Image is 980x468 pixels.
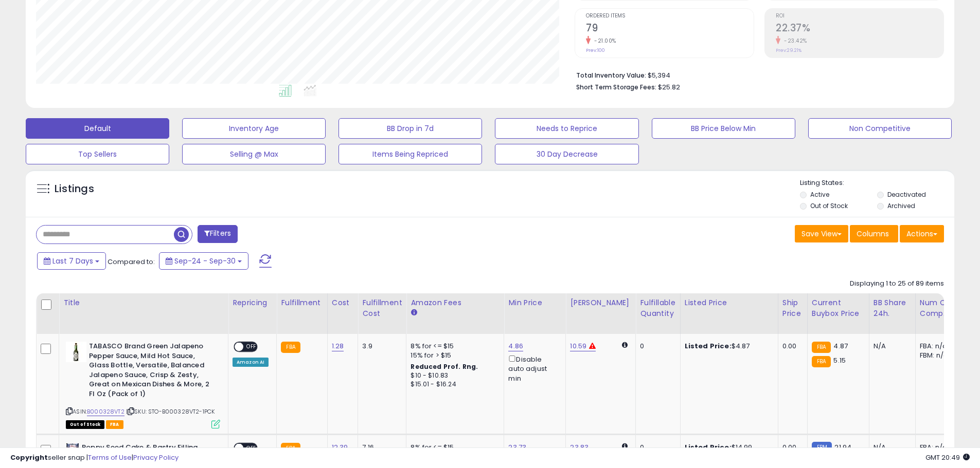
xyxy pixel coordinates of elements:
[66,342,86,362] img: 41mCFIZc3qL._SL40_.jpg
[800,178,954,188] p: Listing States:
[782,297,803,319] div: Ship Price
[338,144,482,164] button: Items Being Repriced
[874,342,907,351] div: N/A
[776,47,801,53] small: Prev: 29.21%
[495,144,638,164] button: 30 Day Decrease
[586,47,605,53] small: Prev: 100
[833,355,846,365] span: 5.15
[810,201,848,210] label: Out of Stock
[640,297,675,319] div: Fulfillable Quantity
[920,351,954,360] div: FBM: n/a
[833,341,848,351] span: 4.87
[338,118,482,139] button: BB Drop in 7d
[586,13,754,19] span: Ordered Items
[332,297,354,308] div: Cost
[508,353,558,383] div: Disable auto adjust min
[233,297,272,308] div: Repricing
[850,279,944,289] div: Displaying 1 to 25 of 89 items
[920,342,954,351] div: FBA: n/a
[243,343,260,351] span: OFF
[55,182,94,196] h5: Listings
[808,118,952,139] button: Non Competitive
[508,297,561,308] div: Min Price
[88,453,132,462] a: Terms of Use
[411,351,496,360] div: 15% for > $15
[106,420,123,429] span: FBA
[182,144,326,164] button: Selling @ Max
[66,420,104,429] span: All listings that are currently out of stock and unavailable for purchase on Amazon
[37,252,106,270] button: Last 7 Days
[10,453,48,462] strong: Copyright
[182,118,326,139] button: Inventory Age
[887,190,926,199] label: Deactivated
[652,118,795,139] button: BB Price Below Min
[586,22,754,36] h2: 79
[362,297,402,319] div: Fulfillment Cost
[782,342,799,351] div: 0.00
[233,358,269,367] div: Amazon AI
[281,342,300,353] small: FBA
[332,341,344,351] a: 1.28
[776,22,943,36] h2: 22.37%
[812,342,831,353] small: FBA
[126,407,215,416] span: | SKU: STO-B000328VT2-1PCK
[495,118,638,139] button: Needs to Reprice
[66,342,220,427] div: ASIN:
[508,341,523,351] a: 4.86
[925,453,970,462] span: 2025-10-8 20:49 GMT
[810,190,829,199] label: Active
[26,144,169,164] button: Top Sellers
[411,308,417,317] small: Amazon Fees.
[411,371,496,380] div: $10 - $10.83
[640,342,672,351] div: 0
[685,297,774,308] div: Listed Price
[87,407,124,416] a: B000328VT2
[63,297,224,308] div: Title
[411,297,500,308] div: Amazon Fees
[362,342,398,351] div: 3.9
[281,297,323,308] div: Fulfillment
[685,342,770,351] div: $4.87
[26,118,169,139] button: Default
[795,225,848,242] button: Save View
[658,82,680,92] span: $25.82
[920,297,957,319] div: Num of Comp.
[576,68,936,81] li: $5,394
[887,201,915,210] label: Archived
[857,229,889,239] span: Columns
[411,342,496,351] div: 8% for <= $15
[576,71,646,80] b: Total Inventory Value:
[591,37,616,45] small: -21.00%
[850,225,898,242] button: Columns
[812,297,865,319] div: Current Buybox Price
[874,297,911,319] div: BB Share 24h.
[411,362,478,371] b: Reduced Prof. Rng.
[685,341,732,351] b: Listed Price:
[133,453,179,462] a: Privacy Policy
[570,341,586,351] a: 10.59
[108,257,155,267] span: Compared to:
[812,356,831,367] small: FBA
[10,453,179,463] div: seller snap | |
[174,256,236,266] span: Sep-24 - Sep-30
[576,83,656,91] b: Short Term Storage Fees:
[52,256,93,266] span: Last 7 Days
[776,13,943,19] span: ROI
[198,225,238,243] button: Filters
[570,297,631,308] div: [PERSON_NAME]
[780,37,807,45] small: -23.42%
[900,225,944,242] button: Actions
[159,252,248,270] button: Sep-24 - Sep-30
[411,380,496,389] div: $15.01 - $16.24
[89,342,214,401] b: TABASCO Brand Green Jalapeno Pepper Sauce, Mild Hot Sauce, Glass Bottle, Versatile, Balanced Jala...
